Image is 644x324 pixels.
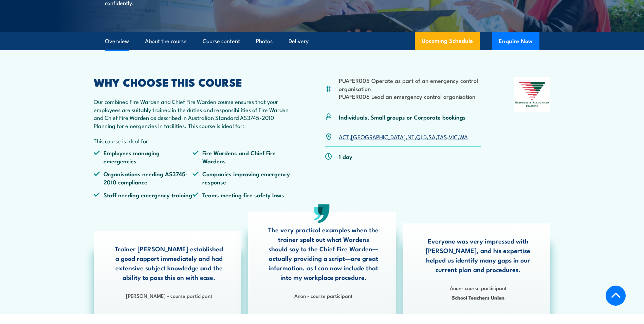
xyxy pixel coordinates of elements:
[339,113,466,121] p: Individuals, Small groups or Corporate bookings
[289,32,309,50] a: Delivery
[105,32,129,50] a: Overview
[437,132,447,141] a: TAS
[339,152,352,160] p: 1 day
[423,236,533,274] p: Everyone was very impressed with [PERSON_NAME], and his expertise helped us identify many gaps in...
[268,225,379,282] p: The very practical examples when the trainer spelt out what Wardens should say to the Chief Fire ...
[415,32,480,50] a: Upcoming Schedule
[94,97,292,129] p: Our combined Fire Warden and Chief Fire Warden course ensures that your employees are suitably tr...
[192,149,292,165] li: Fire Wardens and Chief Fire Wardens
[94,77,292,87] h2: WHY CHOOSE THIS COURSE
[145,32,187,50] a: About the course
[94,170,193,186] li: Organisations needing AS3745-2010 compliance
[294,292,352,299] strong: Anon - course participant
[339,92,481,100] li: PUAFER006 Lead an emergency control organisation
[94,149,193,165] li: Employees managing emergencies
[256,32,273,50] a: Photos
[192,191,292,199] li: Teams meeting fire safety laws
[94,137,292,145] p: This course is ideal for:
[192,170,292,186] li: Companies improving emergency response
[339,76,481,92] li: PUAFER005 Operate as part of an emergency control organisation
[459,132,468,141] a: WA
[492,32,539,50] button: Enquire Now
[407,132,415,141] a: NT
[514,77,551,112] img: Nationally Recognised Training logo.
[449,132,458,141] a: VIC
[94,191,193,199] li: Staff needing emergency training
[203,32,240,50] a: Course content
[351,132,406,141] a: [GEOGRAPHIC_DATA]
[126,292,212,299] strong: [PERSON_NAME] - course participant
[339,132,349,141] a: ACT
[339,133,468,141] p: , , , , , , ,
[450,284,507,291] strong: Anon- course participant
[416,132,427,141] a: QLD
[423,293,533,301] span: School Teachers Union
[114,244,224,282] p: Trainer [PERSON_NAME] established a good rapport immediately and had extensive subject knowledge ...
[428,132,436,141] a: SA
